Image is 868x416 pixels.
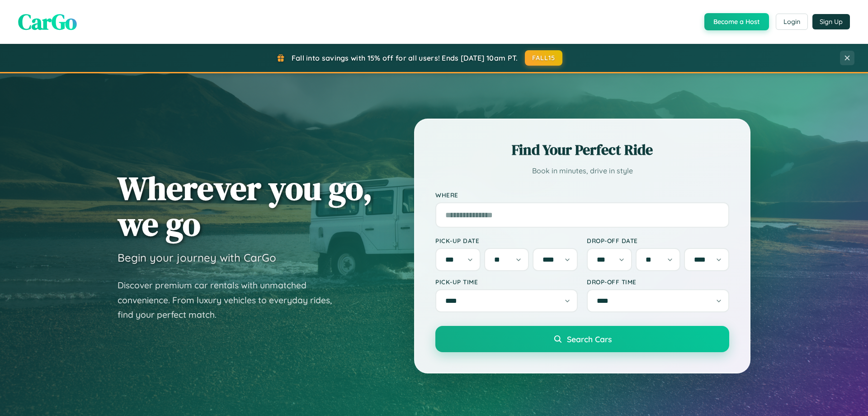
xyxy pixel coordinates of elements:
p: Discover premium car rentals with unmatched convenience. From luxury vehicles to everyday rides, ... [118,278,344,322]
label: Drop-off Date [587,237,729,244]
h3: Begin your journey with CarGo [118,251,276,264]
label: Where [435,191,729,199]
button: Login [776,14,808,30]
p: Book in minutes, drive in style [435,164,729,177]
label: Pick-up Time [435,278,578,286]
span: Fall into savings with 15% off for all users! Ends [DATE] 10am PT. [292,53,518,62]
button: Search Cars [435,326,729,352]
span: CarGo [18,7,77,37]
button: FALL15 [525,50,563,66]
span: Search Cars [567,334,612,344]
h1: Wherever you go, we go [118,170,373,242]
button: Become a Host [704,13,769,30]
label: Pick-up Date [435,237,578,244]
label: Drop-off Time [587,278,729,286]
h2: Find Your Perfect Ride [435,140,729,160]
button: Sign Up [812,14,850,29]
